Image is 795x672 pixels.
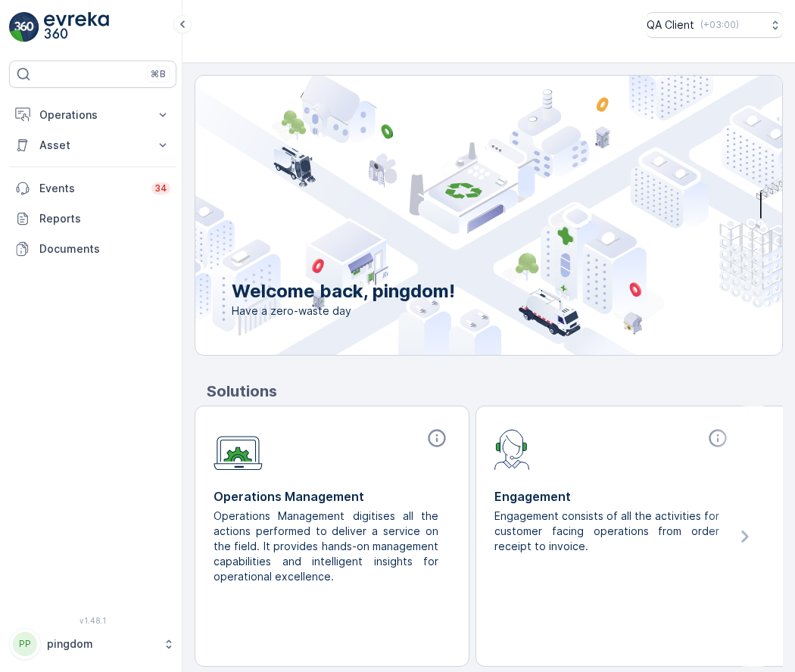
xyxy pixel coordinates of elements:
div: PP [13,632,37,656]
button: PPpingdom [9,628,176,660]
p: ( +03:00 ) [700,19,739,31]
p: QA Client [647,17,694,33]
p: Asset [39,138,146,153]
p: Operations Management [214,487,450,506]
p: Operations Management digitises all the actions performed to deliver a service on the field. It p... [214,509,438,584]
button: QA Client(+03:00) [647,12,783,38]
p: Reports [39,211,170,226]
p: Operations [39,107,146,123]
a: Events34 [9,173,176,204]
img: logo_light-DOdMpM7g.png [44,12,109,42]
img: module-icon [214,428,263,471]
a: Documents [9,234,176,264]
span: v 1.48.1 [9,616,176,625]
p: Solutions [207,380,783,403]
img: module-icon [494,428,530,470]
button: Operations [9,100,176,130]
p: pingdom [47,636,155,652]
p: Events [39,181,142,196]
span: Have a zero-waste day [232,303,455,319]
img: logo [9,12,39,42]
p: Documents [39,241,170,257]
p: 34 [154,182,167,194]
p: Engagement consists of all the activities for customer facing operations from order receipt to in... [494,509,719,554]
p: Engagement [494,487,731,506]
img: city illustration [127,76,782,355]
a: Reports [9,204,176,234]
button: Asset [9,130,176,160]
p: ⌘B [151,68,166,80]
p: Welcome back, pingdom! [232,279,455,303]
